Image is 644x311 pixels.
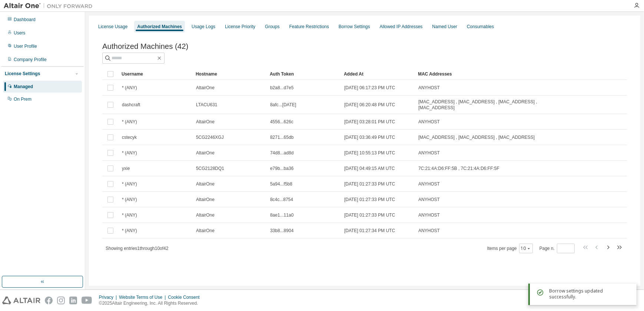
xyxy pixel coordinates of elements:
span: * (ANY) [122,119,137,125]
span: [DATE] 01:27:34 PM UTC [344,228,395,234]
img: youtube.svg [82,297,92,304]
span: LTACU631 [196,102,218,108]
img: altair_logo.svg [2,297,40,304]
div: Users [14,30,25,36]
div: License Priority [225,24,255,30]
span: 8ae1...11a0 [270,212,293,218]
span: Page n. [540,244,575,253]
span: [MAC_ADDRESS] , [MAC_ADDRESS] , [MAC_ADDRESS] [418,134,535,140]
span: 7C:21:4A:D6:FF:5B , 7C:21:4A:D6:FF:5F [418,165,499,171]
span: [DATE] 03:28:01 PM UTC [344,119,395,125]
div: Dashboard [14,17,36,23]
span: AltairOne [196,150,215,156]
div: Usage Logs [192,24,215,30]
span: 8c4c...8754 [270,197,293,203]
div: Allowed IP Addresses [380,24,423,30]
img: instagram.svg [57,297,65,304]
span: 8afc...[DATE] [270,102,296,108]
div: Authorized Machines [137,24,182,30]
span: [DATE] 03:36:49 PM UTC [344,134,395,140]
span: dashcraft [122,102,140,108]
div: MAC Addresses [418,68,549,80]
div: User Profile [14,43,37,49]
p: © 2025 Altair Engineering, Inc. All Rights Reserved. [99,300,204,307]
span: 5CG2246XGJ [196,134,224,140]
span: 5CG2128DQ1 [196,165,224,171]
span: * (ANY) [122,197,137,203]
span: 74d8...ad8d [270,150,293,156]
span: AltairOne [196,228,215,234]
span: [DATE] 01:27:33 PM UTC [344,181,395,187]
img: Altair One [4,2,96,10]
span: AltairOne [196,212,215,218]
div: License Settings [5,71,40,77]
div: Added At [344,68,412,80]
span: [DATE] 04:49:15 AM UTC [344,165,395,171]
div: Consumables [467,24,494,30]
span: [DATE] 06:20:48 PM UTC [344,102,395,108]
span: [DATE] 06:17:23 PM UTC [344,85,395,91]
div: Privacy [99,294,119,300]
span: Items per page [487,244,533,253]
span: * (ANY) [122,181,137,187]
div: Auth Token [270,68,338,80]
span: 4556...626c [270,119,293,125]
div: Username [122,68,190,80]
span: [DATE] 10:55:13 PM UTC [344,150,395,156]
img: facebook.svg [45,297,53,304]
span: [DATE] 01:27:33 PM UTC [344,197,395,203]
span: AltairOne [196,85,215,91]
span: * (ANY) [122,212,137,218]
span: [DATE] 01:27:33 PM UTC [344,212,395,218]
span: AltairOne [196,181,215,187]
span: ANYHOST [418,85,440,91]
span: cstecyk [122,134,137,140]
span: [MAC_ADDRESS] , [MAC_ADDRESS] , [MAC_ADDRESS] , [MAC_ADDRESS] [418,99,549,111]
div: Feature Restrictions [289,24,329,30]
div: Borrow settings updated successfully. [549,288,631,300]
span: ANYHOST [418,181,440,187]
span: e79b...ba36 [270,165,293,171]
div: Hostname [196,68,264,80]
span: AltairOne [196,197,215,203]
div: Groups [265,24,279,30]
span: Showing entries 1 through 10 of 42 [106,246,169,251]
div: License Usage [98,24,127,30]
span: Authorized Machines (42) [102,42,188,51]
span: 33b8...8904 [270,228,293,234]
span: 8271...65db [270,134,293,140]
div: Company Profile [14,57,47,63]
span: ANYHOST [418,228,440,234]
div: On Prem [14,96,31,102]
span: b2a8...d7e5 [270,85,293,91]
span: * (ANY) [122,150,137,156]
div: Cookie Consent [168,294,204,300]
span: AltairOne [196,119,215,125]
div: Managed [14,84,33,90]
span: ANYHOST [418,119,440,125]
button: 10 [521,245,531,251]
div: Borrow Settings [339,24,370,30]
span: ANYHOST [418,150,440,156]
span: * (ANY) [122,228,137,234]
img: linkedin.svg [69,297,77,304]
div: Website Terms of Use [119,294,168,300]
div: Named User [432,24,457,30]
span: ANYHOST [418,197,440,203]
span: yxie [122,165,130,171]
span: * (ANY) [122,85,137,91]
span: ANYHOST [418,212,440,218]
span: 5a94...f5b8 [270,181,292,187]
